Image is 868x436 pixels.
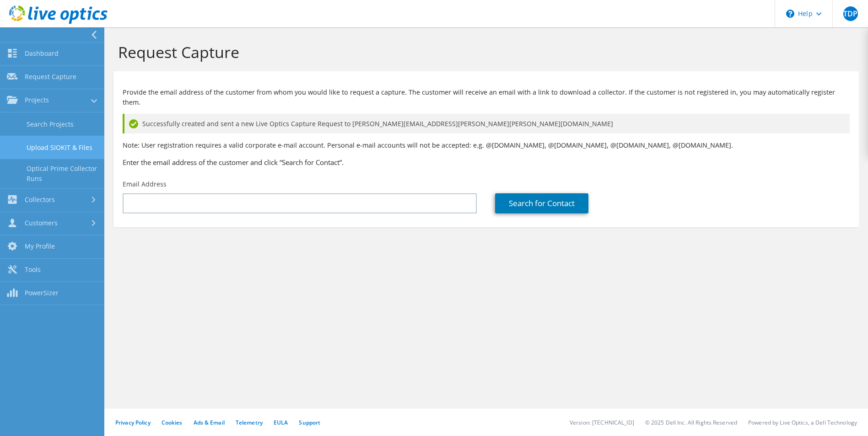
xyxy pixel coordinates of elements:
[123,180,167,189] label: Email Address
[299,419,320,426] a: Support
[645,419,737,426] li: © 2025 Dell Inc. All Rights Reserved
[786,10,794,18] svg: \n
[115,419,151,426] a: Privacy Policy
[162,419,183,426] a: Cookies
[843,6,858,21] span: TDP
[118,43,850,62] h1: Request Capture
[123,157,850,167] h3: Enter the email address of the customer and click “Search for Contact”.
[142,119,613,129] span: Successfully created and sent a new Live Optics Capture Request to [PERSON_NAME][EMAIL_ADDRESS][P...
[123,87,850,107] p: Provide the email address of the customer from whom you would like to request a capture. The cust...
[194,419,225,426] a: Ads & Email
[274,419,288,426] a: EULA
[236,419,263,426] a: Telemetry
[123,140,850,150] p: Note: User registration requires a valid corporate e-mail account. Personal e-mail accounts will ...
[570,419,634,426] li: Version: [TECHNICAL_ID]
[748,419,857,426] li: Powered by Live Optics, a Dell Technology
[495,193,588,213] a: Search for Contact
